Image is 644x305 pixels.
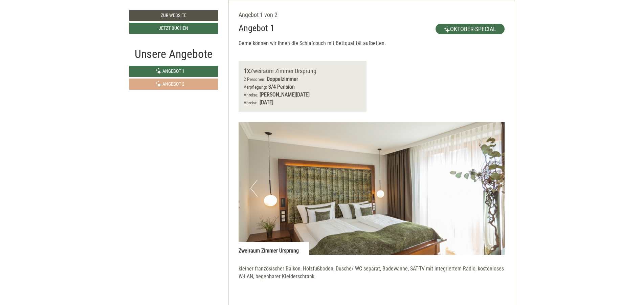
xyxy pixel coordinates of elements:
span: Angebot 2 [162,81,184,87]
small: Abreise: [244,100,258,105]
img: highlight.svg [444,26,450,33]
span: Angebot 1 [162,68,184,74]
p: Gerne können wir Ihnen die Schlafcouch mit Bettqualität aufbetten. [239,40,505,47]
b: [PERSON_NAME][DATE] [260,91,310,98]
b: 1x [244,67,250,75]
button: Next [486,180,493,197]
small: Anreise: [244,92,258,97]
small: 2 Personen: [244,77,265,82]
b: [DATE] [260,99,273,106]
a: Zur Website [129,10,218,21]
p: kleiner französischer Balkon, Holzfußboden, Dusche/ WC separat, Badewanne, SAT-TV mit integrierte... [239,265,505,281]
small: Verpflegung: [244,84,267,90]
button: Previous [250,180,258,197]
div: Unsere Angebote [129,46,218,62]
a: Jetzt buchen [129,23,218,34]
b: Doppelzimmer [267,76,298,82]
div: Zweiraum Zimmer Ursprung [244,66,361,76]
div: Angebot 1 [239,22,274,35]
div: Zweiraum Zimmer Ursprung [239,242,309,255]
img: image [239,122,505,255]
b: 3/4 Pension [268,84,295,90]
span: Angebot 1 von 2 [239,11,277,18]
span: Oktober-Special [436,24,505,34]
